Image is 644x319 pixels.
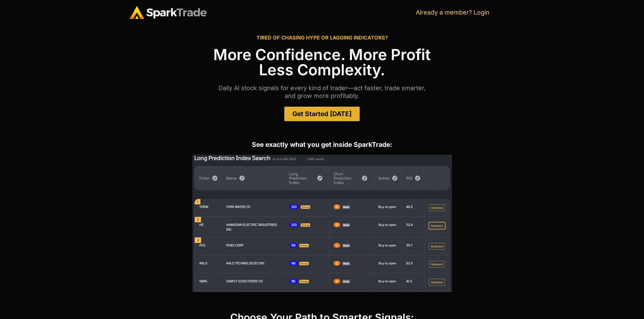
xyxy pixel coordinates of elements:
[129,47,515,77] h1: More Confidence. More Profit Less Complexity.
[129,141,515,148] h2: See exactly what you get inside SparkTrade:
[129,84,515,100] p: Daily Al stock signals for every kind of trader—act faster, trade smarter, and grow more profitably.
[284,107,360,121] a: Get Started [DATE]
[292,111,352,117] span: Get Started [DATE]
[129,35,515,40] h2: TIRED OF CHASING HYPE OR LAGGING INDICATORS?
[416,9,490,16] a: Already a member? Login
